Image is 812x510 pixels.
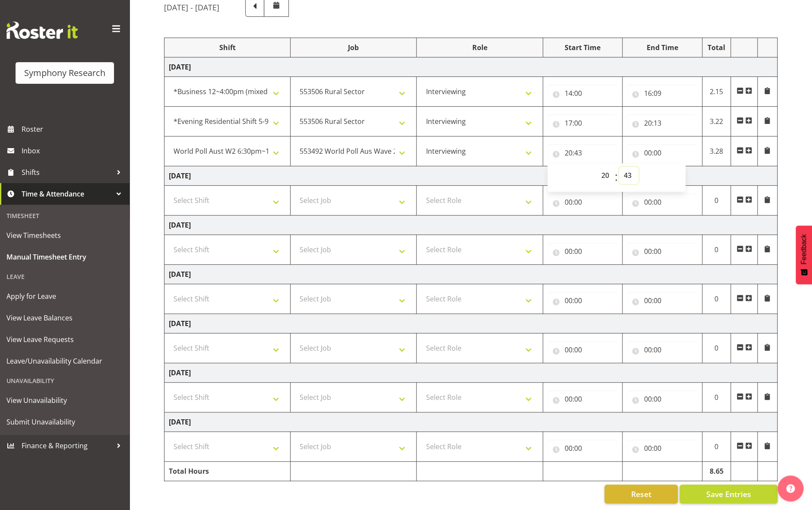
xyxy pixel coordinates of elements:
[547,144,618,162] input: Click to select...
[2,225,127,246] a: View Timesheets
[627,243,698,260] input: Click to select...
[22,439,112,452] span: Finance & Reporting
[22,187,112,200] span: Time & Attendance
[615,167,618,188] span: :
[164,57,777,77] td: [DATE]
[6,311,123,324] span: View Leave Balances
[800,234,808,264] span: Feedback
[6,250,123,263] span: Manual Timesheet Entry
[2,372,127,390] div: Unavailability
[627,341,698,358] input: Click to select...
[2,285,127,307] a: Apply for Leave
[786,484,795,493] img: help-xxl-2.png
[2,207,127,225] div: Timesheet
[679,485,777,504] button: Save Entries
[604,485,678,504] button: Reset
[702,235,731,265] td: 0
[22,123,125,136] span: Roster
[706,488,751,500] span: Save Entries
[6,333,123,346] span: View Leave Requests
[702,462,731,481] td: 8.65
[2,268,127,285] div: Leave
[6,415,123,428] span: Submit Unavailability
[547,440,618,457] input: Click to select...
[702,136,731,166] td: 3.28
[631,488,651,500] span: Reset
[164,166,777,186] td: [DATE]
[2,350,127,372] a: Leave/Unavailability Calendar
[22,166,112,179] span: Shifts
[627,390,698,408] input: Click to select...
[627,440,698,457] input: Click to select...
[164,462,291,481] td: Total Hours
[2,390,127,411] a: View Unavailability
[547,243,618,260] input: Click to select...
[421,42,538,53] div: Role
[2,411,127,433] a: Submit Unavailability
[6,22,78,39] img: Rosterit website logo
[627,42,698,53] div: End Time
[702,284,731,314] td: 0
[2,307,127,329] a: View Leave Balances
[6,229,123,242] span: View Timesheets
[6,355,123,367] span: Leave/Unavailability Calendar
[627,114,698,132] input: Click to select...
[295,42,412,53] div: Job
[627,144,698,162] input: Click to select...
[164,412,777,432] td: [DATE]
[164,363,777,383] td: [DATE]
[6,394,123,407] span: View Unavailability
[22,144,125,157] span: Inbox
[547,341,618,358] input: Click to select...
[547,42,618,53] div: Start Time
[702,333,731,363] td: 0
[24,67,105,79] div: Symphony Research
[164,314,777,333] td: [DATE]
[627,193,698,211] input: Click to select...
[627,292,698,309] input: Click to select...
[796,225,812,284] button: Feedback - Show survey
[169,42,286,53] div: Shift
[702,77,731,107] td: 2.15
[547,114,618,132] input: Click to select...
[547,85,618,102] input: Click to select...
[702,107,731,136] td: 3.22
[2,246,127,268] a: Manual Timesheet Entry
[164,215,777,235] td: [DATE]
[547,193,618,211] input: Click to select...
[164,265,777,284] td: [DATE]
[547,292,618,309] input: Click to select...
[702,186,731,215] td: 0
[6,290,123,303] span: Apply for Leave
[707,42,727,53] div: Total
[702,432,731,462] td: 0
[2,329,127,350] a: View Leave Requests
[547,390,618,408] input: Click to select...
[702,383,731,412] td: 0
[627,85,698,102] input: Click to select...
[164,3,219,12] h5: [DATE] - [DATE]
